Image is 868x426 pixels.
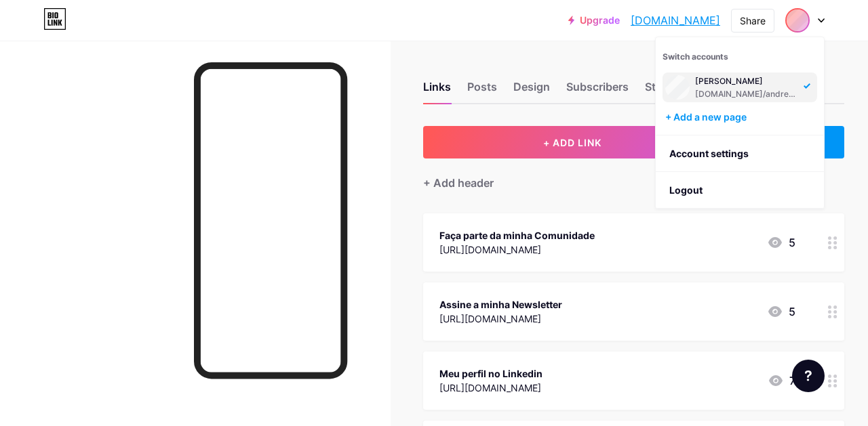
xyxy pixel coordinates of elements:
[665,110,817,124] div: + Add a new page
[467,79,497,103] div: Posts
[513,79,550,103] div: Design
[645,79,672,103] div: Stats
[439,381,542,395] div: [URL][DOMAIN_NAME]
[695,89,800,100] div: [DOMAIN_NAME]/andreadantas
[767,303,795,320] div: 5
[439,242,595,257] div: [URL][DOMAIN_NAME]
[439,312,562,326] div: [URL][DOMAIN_NAME]
[631,12,720,28] a: [DOMAIN_NAME]
[663,51,728,62] span: Switch accounts
[423,175,494,191] div: + Add header
[767,234,795,251] div: 5
[423,126,722,158] button: + ADD LINK
[439,297,562,312] div: Assine a minha Newsletter
[568,15,620,26] a: Upgrade
[695,76,800,87] div: [PERSON_NAME]
[656,135,824,172] a: Account settings
[439,366,542,381] div: Meu perfil no Linkedin
[740,14,766,28] div: Share
[543,137,601,148] span: + ADD LINK
[656,172,824,209] li: Logout
[423,79,451,103] div: Links
[566,79,629,103] div: Subscribers
[439,228,595,242] div: Faça parte da minha Comunidade
[768,372,795,389] div: 7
